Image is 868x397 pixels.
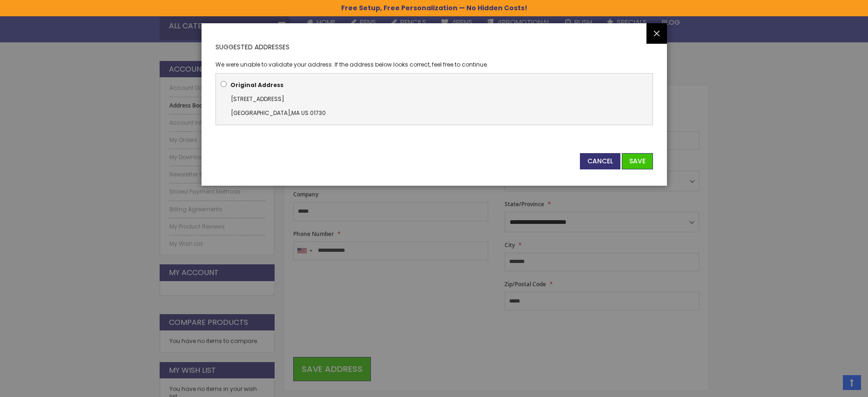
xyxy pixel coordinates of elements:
[301,109,309,117] span: US
[622,153,653,169] button: Save
[291,109,300,117] span: MA
[587,156,613,166] span: Cancel
[215,61,653,68] p: We were unable to validate your address. If the address below looks correct, feel free to continue.
[231,109,290,117] span: [GEOGRAPHIC_DATA]
[310,109,326,117] span: 01730
[221,92,648,120] div: ,
[215,42,289,52] span: Suggested Addresses
[580,153,620,169] button: Cancel
[230,81,283,89] b: Original Address
[231,95,284,103] span: [STREET_ADDRESS]
[629,156,646,166] span: Save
